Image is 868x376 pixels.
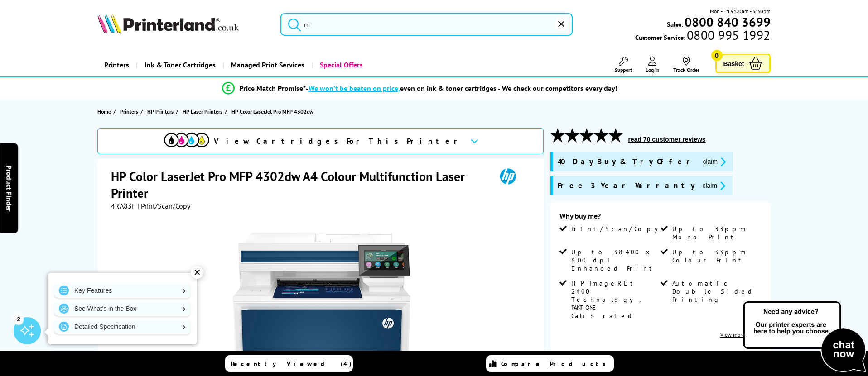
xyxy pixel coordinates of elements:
span: Product Finder [5,165,14,211]
img: HP [487,168,529,185]
span: HP Printers [147,107,174,116]
a: Home [97,107,113,116]
a: Ink & Toner Cartridges [136,53,222,76]
a: Support [615,57,632,73]
span: We won’t be beaten on price, [309,84,400,93]
span: Up to 33ppm Mono Print [672,225,759,241]
span: £245.75 [607,347,651,364]
span: Basket [723,57,744,70]
a: Track Order [673,57,699,73]
span: Price Match Promise* [239,84,306,93]
div: ✕ [191,266,203,279]
span: Sales: [667,20,683,29]
span: Mon - Fri 9:00am - 5:30pm [710,7,771,15]
a: Key Features [54,283,190,298]
span: 0800 995 1992 [685,31,770,39]
span: Up to 38,400 x 600 dpi Enhanced Print [571,248,658,272]
span: Up to 33ppm Colour Print [672,248,759,264]
img: Open Live Chat window [741,300,868,374]
span: Compare Products [501,360,611,368]
a: Compare Products [486,355,614,372]
span: Ink & Toner Cartridges [145,53,216,76]
img: Printerland Logo [97,14,239,33]
span: Automatic Double Sided Printing [672,279,759,304]
button: read 70 customer reviews [625,135,708,143]
a: See What's in the Box [54,301,190,316]
a: HP Printers [147,107,176,116]
a: Managed Print Services [222,53,311,76]
span: Free 3 Year Warranty [558,181,695,191]
div: Why buy me? [559,211,761,225]
h1: HP Color LaserJet Pro MFP 4302dw A4 Colour Multifunction Laser Printer [111,168,487,201]
a: HP Laser Printers [183,107,225,116]
span: Customer Service: [635,31,770,42]
span: HP Laser Printers [183,107,222,116]
span: Print/Scan/Copy [571,225,665,233]
span: 4RA83F [111,201,135,210]
div: - even on ink & toner cartridges - We check our competitors every day! [306,84,617,93]
a: Recently Viewed (4) [225,355,353,372]
a: HP Color LaserJet Pro MFP 4302dw [231,107,316,116]
a: Basket 0 [715,54,771,73]
span: £294.90 [670,347,714,364]
span: | Print/Scan/Copy [137,201,190,210]
span: HP ImageREt 2400 Technology, PANTONE Calibrated [571,279,658,320]
span: HP Color LaserJet Pro MFP 4302dw [231,107,313,116]
a: 0800 840 3699 [683,18,771,26]
span: Recently Viewed (4) [231,360,352,368]
a: Detailed Specification [54,319,190,334]
a: Log In [646,57,660,73]
span: Home [97,107,111,116]
a: View more details [720,331,762,338]
button: promo-description [699,181,728,191]
span: Log In [646,67,660,73]
button: promo-description [700,157,728,167]
a: Printers [97,53,136,76]
b: 0800 840 3699 [685,14,771,30]
div: 2 [14,314,24,324]
span: 0 [711,50,723,61]
li: modal_Promise [76,81,763,96]
span: Support [615,67,632,73]
a: Special Offers [311,53,370,76]
a: Printers [120,107,140,116]
span: 40 Day Buy & Try Offer [558,157,695,167]
span: Printers [120,107,138,116]
img: cmyk-icon.svg [164,133,209,147]
a: Printerland Logo [97,14,269,35]
span: View Cartridges For This Printer [214,136,463,146]
input: Search product or brand [280,13,573,36]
